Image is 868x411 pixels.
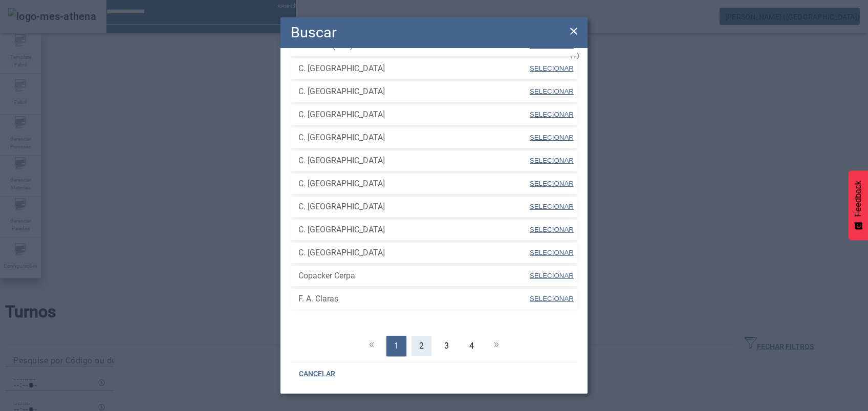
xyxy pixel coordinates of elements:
[469,340,474,352] span: 4
[529,175,575,193] button: SELECIONAR
[298,109,529,121] span: C. [GEOGRAPHIC_DATA]
[529,59,575,78] button: SELECIONAR
[298,224,529,236] span: C. [GEOGRAPHIC_DATA]
[529,105,575,124] button: SELECIONAR
[530,157,574,164] span: SELECIONAR
[530,111,574,118] span: SELECIONAR
[298,293,529,305] span: F. A. Claras
[298,178,529,190] span: C. [GEOGRAPHIC_DATA]
[530,64,574,72] span: SELECIONAR
[529,221,575,239] button: SELECIONAR
[529,267,575,285] button: SELECIONAR
[529,36,575,55] button: SELECIONAR
[530,295,574,302] span: SELECIONAR
[530,249,574,256] span: SELECIONAR
[299,369,335,379] span: CANCELAR
[530,180,574,187] span: SELECIONAR
[529,244,575,262] button: SELECIONAR
[529,290,575,308] button: SELECIONAR
[854,181,863,217] span: Feedback
[419,340,424,352] span: 2
[529,128,575,147] button: SELECIONAR
[529,152,575,170] button: SELECIONAR
[444,340,449,352] span: 3
[530,134,574,141] span: SELECIONAR
[529,198,575,216] button: SELECIONAR
[298,85,529,98] span: C. [GEOGRAPHIC_DATA]
[298,247,529,259] span: C. [GEOGRAPHIC_DATA]
[530,88,574,95] span: SELECIONAR
[291,365,343,383] button: CANCELAR
[530,203,574,210] span: SELECIONAR
[849,170,868,240] button: Feedback - Mostrar pesquisa
[529,82,575,101] button: SELECIONAR
[291,21,337,44] h2: Buscar
[298,155,529,167] span: C. [GEOGRAPHIC_DATA]
[530,226,574,233] span: SELECIONAR
[298,201,529,213] span: C. [GEOGRAPHIC_DATA]
[298,132,529,144] span: C. [GEOGRAPHIC_DATA]
[298,62,529,75] span: C. [GEOGRAPHIC_DATA]
[298,270,529,282] span: Copacker Cerpa
[530,272,574,279] span: SELECIONAR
